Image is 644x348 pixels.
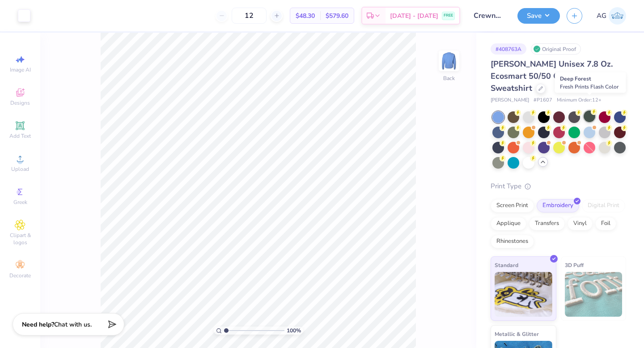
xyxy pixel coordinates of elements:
[609,7,626,25] img: Anuska Ghosh
[390,11,438,21] span: [DATE] - [DATE]
[531,43,581,55] div: Original Proof
[491,43,526,55] div: # 408763A
[491,59,613,93] span: [PERSON_NAME] Unisex 7.8 Oz. Ecosmart 50/50 Crewneck Sweatshirt
[13,199,27,206] span: Greek
[10,99,30,106] span: Designs
[11,166,29,173] span: Upload
[491,181,626,191] div: Print Type
[557,97,602,104] span: Minimum Order: 12 +
[54,320,92,329] span: Chat with us.
[326,11,348,21] span: $579.60
[4,232,36,246] span: Clipart & logos
[232,8,267,24] input: – –
[517,8,560,24] button: Save
[495,329,539,339] span: Metallic & Glitter
[568,217,593,230] div: Vinyl
[560,83,619,90] span: Fresh Prints Flash Color
[10,66,31,73] span: Image AI
[491,217,526,230] div: Applique
[595,217,616,230] div: Foil
[582,199,625,212] div: Digital Print
[529,217,565,230] div: Transfers
[9,132,31,140] span: Add Text
[296,11,315,21] span: $48.30
[9,272,31,279] span: Decorate
[495,272,552,317] img: Standard
[555,72,626,93] div: Deep Forest
[597,11,606,21] span: AG
[537,199,579,212] div: Embroidery
[491,235,534,248] div: Rhinestones
[491,97,529,104] span: [PERSON_NAME]
[534,97,552,104] span: # P1607
[491,199,534,212] div: Screen Print
[495,260,518,270] span: Standard
[467,7,511,25] input: Untitled Design
[597,7,626,25] a: AG
[565,260,584,270] span: 3D Puff
[22,320,54,329] strong: Need help?
[440,52,458,70] img: Back
[565,272,623,317] img: 3D Puff
[287,327,301,335] span: 100 %
[444,13,453,19] span: FREE
[443,74,455,82] div: Back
